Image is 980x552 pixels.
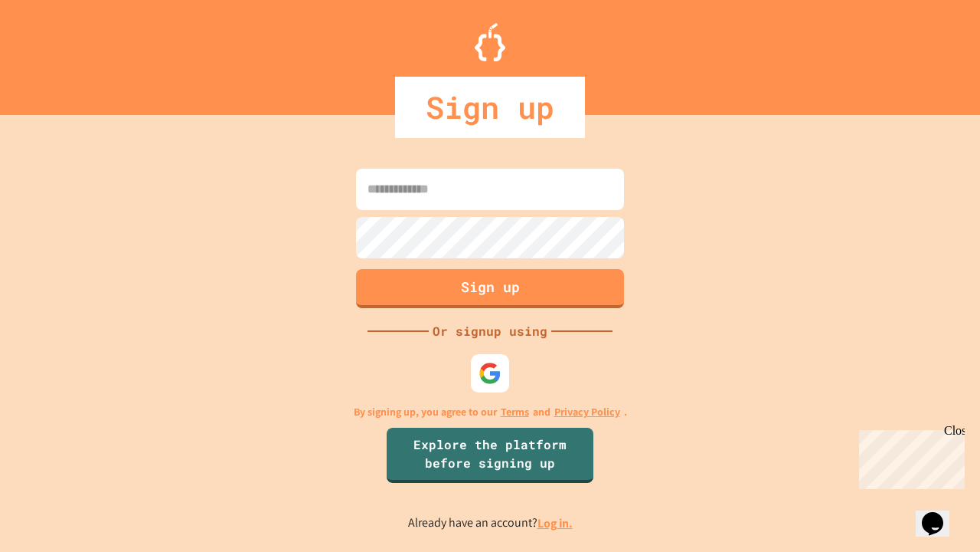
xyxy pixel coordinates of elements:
[475,23,505,61] img: Logo.svg
[387,428,593,483] a: Explore the platform before signing up
[429,322,551,340] div: Or signup using
[408,514,573,533] p: Already have an account?
[356,269,624,308] button: Sign up
[537,515,573,531] a: Log in.
[501,404,529,420] a: Terms
[6,6,106,97] div: Chat with us now!Close
[354,404,627,420] p: By signing up, you agree to our and .
[479,362,501,385] img: google-icon.svg
[916,491,965,537] iframe: chat widget
[853,424,965,489] iframe: chat widget
[554,404,620,420] a: Privacy Policy
[395,77,585,138] div: Sign up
